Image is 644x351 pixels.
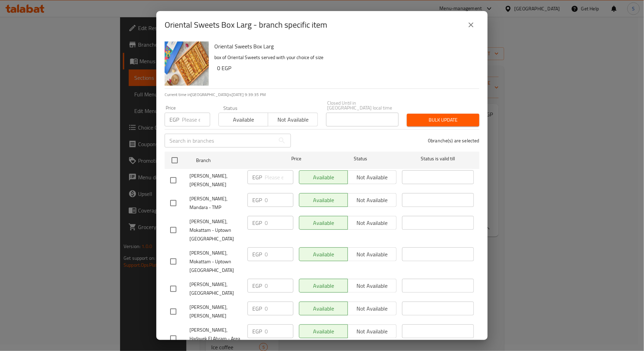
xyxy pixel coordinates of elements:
span: Price [273,154,319,163]
input: Please enter price [265,279,293,293]
span: Not available [271,115,315,125]
span: [PERSON_NAME], [PERSON_NAME] [189,172,242,189]
input: Please enter price [182,113,210,126]
span: Status [325,154,397,163]
p: EGP [252,173,262,181]
span: Available [222,115,265,125]
p: 0 branche(s) are selected [428,137,479,144]
button: Not available [268,113,318,126]
p: Current time in [GEOGRAPHIC_DATA] is [DATE] 9:39:35 PM [165,92,479,98]
p: EGP [252,196,262,204]
p: box of Oriental Sweets served with your choice of size [214,53,474,62]
button: Bulk update [407,114,479,126]
input: Please enter price [265,324,293,338]
p: EGP [252,304,262,313]
input: Search in branches [165,134,275,148]
input: Please enter price [265,170,293,184]
h6: 0 EGP [217,63,474,73]
span: Branch [196,156,268,165]
p: EGP [252,250,262,258]
span: [PERSON_NAME], [GEOGRAPHIC_DATA] [189,280,242,297]
input: Please enter price [265,193,293,207]
p: EGP [252,282,262,290]
span: [PERSON_NAME], [PERSON_NAME] [189,303,242,320]
h2: Oriental Sweets Box Larg - branch specific item [165,19,327,30]
p: EGP [169,115,179,124]
p: EGP [252,327,262,335]
input: Please enter price [265,247,293,261]
button: close [463,17,479,33]
button: Available [218,113,268,126]
span: Status is valid till [402,154,474,163]
input: Please enter price [265,216,293,230]
span: Bulk update [412,116,474,124]
p: EGP [252,219,262,227]
h6: Oriental Sweets Box Larg [214,41,474,51]
img: Oriental Sweets Box Larg [165,41,209,86]
span: [PERSON_NAME], Mandara - TMP [189,195,242,212]
span: [PERSON_NAME], Mokattam - Uptown [GEOGRAPHIC_DATA] [189,217,242,243]
input: Please enter price [265,302,293,315]
span: [PERSON_NAME], Mokattam - Uptown [GEOGRAPHIC_DATA] [189,249,242,275]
